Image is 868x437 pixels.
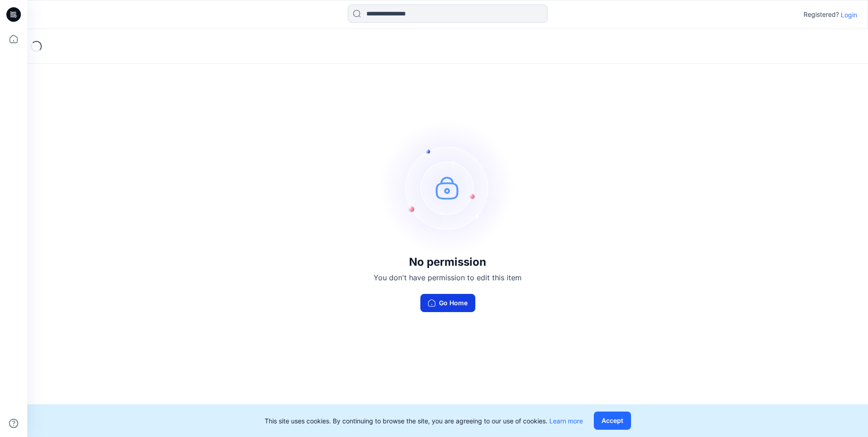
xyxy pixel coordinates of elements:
img: no-perm.svg [380,119,516,256]
p: Login [841,10,857,20]
button: Go Home [420,294,475,312]
p: This site uses cookies. By continuing to browse the site, you are agreeing to our use of cookies. [265,416,583,426]
p: Registered? [804,9,839,20]
p: You don't have permission to edit this item [374,272,522,283]
h3: No permission [374,256,522,268]
a: Learn more [549,417,583,425]
button: Accept [594,412,631,430]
